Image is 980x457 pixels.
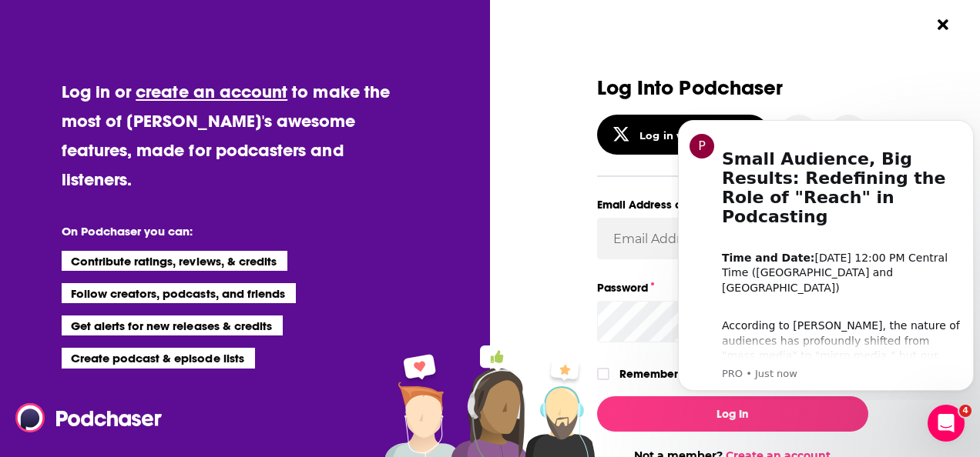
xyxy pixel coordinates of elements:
iframe: Intercom live chat [928,405,965,442]
label: Email Address or Username [597,195,868,215]
li: Follow creators, podcasts, and friends [62,283,297,303]
h3: Log Into Podchaser [597,77,868,99]
li: Create podcast & episode lists [62,348,255,368]
button: Log in with X/Twitter [597,115,770,155]
li: On Podchaser you can: [62,224,370,239]
li: Get alerts for new releases & credits [62,315,283,335]
iframe: Intercom notifications message [672,106,980,400]
a: Podchaser - Follow, Share and Rate Podcasts [15,403,151,432]
span: 4 [959,405,972,417]
li: Contribute ratings, reviews, & credits [62,251,288,271]
button: Log In [597,396,868,432]
label: Password [597,278,868,298]
label: Remember Me [619,364,697,384]
a: create an account [136,81,287,102]
input: Email Address or Username [597,218,868,259]
img: Podchaser - Follow, Share and Rate Podcasts [15,403,163,432]
button: Close Button [928,10,958,39]
div: Log in with X/Twitter [639,129,753,142]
